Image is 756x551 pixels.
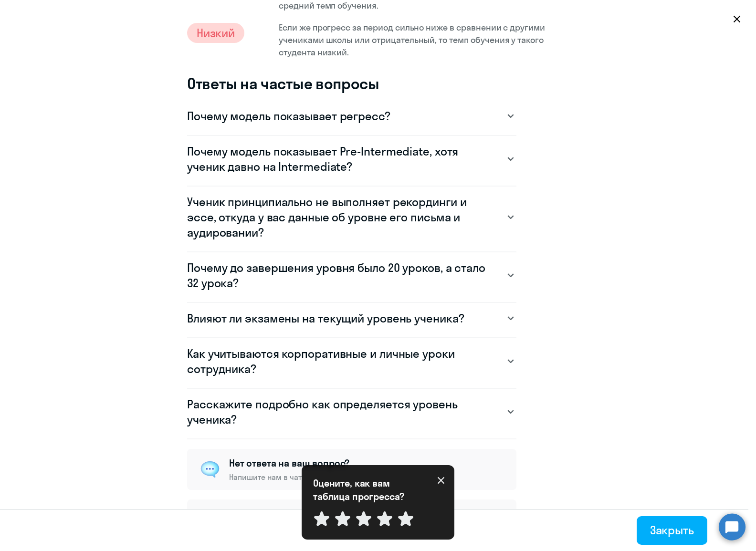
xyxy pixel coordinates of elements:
div: Закрыть [650,522,694,538]
h3: Почему модель показывает регресс? [187,108,390,124]
p: Если же прогресс за период сильно ниже в сравнении с другими учениками школы или отрицательный, т... [279,21,557,59]
h3: Как учитываются корпоративные и личные уроки сотрудника? [187,346,497,376]
h3: Влияют ли экзамены на текущий уровень ученика? [187,311,464,326]
h2: Ответы на частые вопросы [187,74,569,93]
button: Закрыть [637,516,707,545]
h5: Нет ответа на ваш вопрос? [229,457,349,470]
p: Оцените, как вам таблица прогресса? [313,477,418,503]
h3: Расскажите подробно как определяется уровень ученика? [187,396,497,427]
h3: Почему модель показывает Pre-Intermediate, хотя ученик давно на Intermediate? [187,144,497,174]
h3: Почему до завершения уровня было 20 уроков, а стало 32 урока? [187,260,497,291]
h3: Ученик принципиально не выполняет рекординги и эссе, откуда у вас данные об уровне его письма и а... [187,194,497,240]
span: Низкий [187,23,244,43]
